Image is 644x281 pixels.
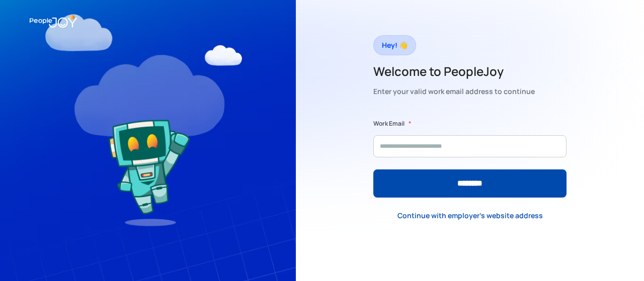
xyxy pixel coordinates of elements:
div: Continue with employer's website address [397,211,543,221]
label: Work Email [373,119,405,129]
h2: Welcome to PeopleJoy [373,63,535,79]
div: Hey! 👋 [382,38,408,52]
form: Form [373,119,567,198]
a: Continue with employer's website address [389,205,551,226]
div: Enter your valid work email address to continue [373,84,535,99]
